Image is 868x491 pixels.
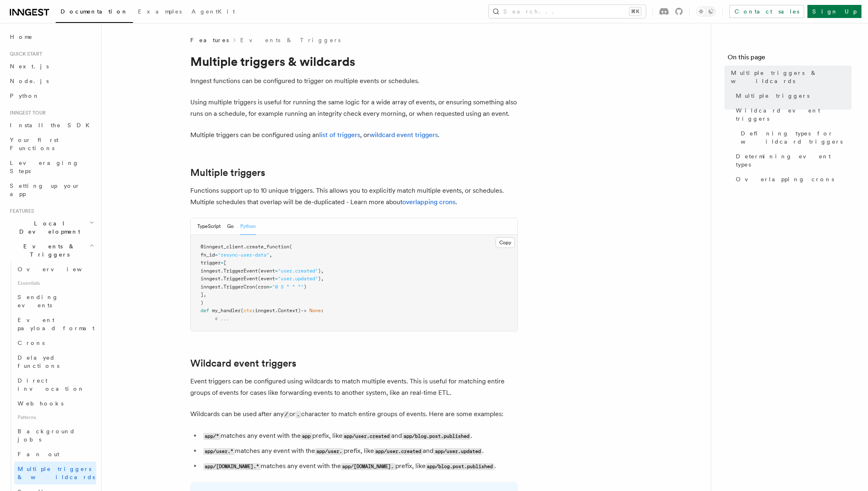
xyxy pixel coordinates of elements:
[728,52,852,65] h4: On this page
[7,133,96,155] a: Your first Functions
[241,308,243,313] span: (
[736,152,852,169] span: Determining event types
[10,63,49,70] span: Next.js
[18,451,59,457] span: Fan out
[10,92,40,99] span: Python
[223,260,226,266] span: [
[402,198,455,206] a: overlapping crons
[7,29,96,44] a: Home
[243,308,252,313] span: ctx
[201,292,206,297] span: ],
[489,5,646,18] button: Search...⌘K
[733,172,852,187] a: Overlapping crons
[301,433,312,440] code: app
[14,373,96,396] a: Direct invocation
[7,74,96,88] a: Node.js
[201,445,518,457] li: matches any event with the prefix, like and .
[14,396,96,411] a: Webhooks
[190,376,518,399] p: Event triggers can be configured using wildcards to match multiple events. This is useful for mat...
[10,78,49,84] span: Node.js
[18,400,63,407] span: Webhooks
[18,317,95,331] span: Event payload format
[741,129,852,146] span: Defining types for wildcard triggers
[319,131,360,139] a: list of triggers
[14,350,96,373] a: Delayed functions
[728,65,852,88] a: Multiple triggers & wildcards
[14,262,96,277] a: Overview
[223,268,258,274] span: TriggerEvent
[7,178,96,201] a: Setting up your app
[736,92,809,100] span: Multiple triggers
[14,277,96,290] span: Essentials
[7,51,42,57] span: Quick start
[258,276,275,282] span: (event
[201,300,203,306] span: )
[7,219,89,236] span: Local Development
[14,313,96,336] a: Event payload format
[301,308,307,313] span: ->
[14,290,96,313] a: Sending events
[10,137,59,151] span: Your first Functions
[733,103,852,126] a: Wildcard event triggers
[223,276,258,282] span: TriggerEvent
[315,448,344,455] code: app/user.
[10,33,33,41] span: Home
[374,448,423,455] code: app/user.created
[737,126,852,149] a: Defining types for wildcard triggers
[7,88,96,103] a: Python
[201,244,243,250] span: @inngest_client
[201,284,223,290] span: inngest.
[133,2,187,22] a: Examples
[733,149,852,172] a: Determining event types
[736,175,834,183] span: Overlapping crons
[278,308,301,313] span: Context)
[187,2,240,22] a: AgentKit
[203,448,235,455] code: app/user.*
[14,411,96,424] span: Patterns
[192,8,235,15] span: AgentKit
[18,466,95,480] span: Multiple triggers & wildcards
[227,218,234,235] button: Go
[7,242,89,259] span: Events & Triggers
[201,308,209,313] span: def
[255,308,275,313] span: inngest
[426,463,494,470] code: app/blog.post.published
[309,308,321,313] span: None
[246,244,289,250] span: create_function
[190,75,518,87] p: Inngest functions can be configured to trigger on multiple events or schedules.
[402,433,471,440] code: app/blog.post.published
[14,424,96,447] a: Background jobs
[252,308,255,313] span: :
[10,160,79,174] span: Leveraging Steps
[223,284,255,290] span: TriggerCron
[341,463,395,470] code: app/[DOMAIN_NAME].
[433,448,482,455] code: app/user.updated
[203,463,261,470] code: app/[DOMAIN_NAME].*
[240,218,256,235] button: Python
[370,131,438,139] a: wildcard event triggers
[201,276,223,282] span: inngest.
[18,354,59,369] span: Delayed functions
[729,5,804,18] a: Contact sales
[258,268,275,274] span: (event
[629,7,641,16] kbd: ⌘K
[18,377,85,392] span: Direct invocation
[18,340,45,346] span: Crons
[56,2,133,23] a: Documentation
[304,284,307,290] span: )
[215,316,229,322] span: # ...
[240,36,340,44] a: Events & Triggers
[190,129,518,141] p: Multiple triggers can be configured using an , or .
[14,462,96,484] a: Multiple triggers & wildcards
[7,118,96,133] a: Install the SDK
[243,244,246,250] span: .
[7,208,34,214] span: Features
[736,106,852,123] span: Wildcard event triggers
[255,284,269,290] span: (cron
[733,88,852,103] a: Multiple triggers
[190,97,518,119] p: Using multiple triggers is useful for running the same logic for a wide array of events, or ensur...
[278,268,318,274] span: "user.created"
[190,408,518,420] p: Wildcards can be used after any or character to match entire groups of events. Here are some exam...
[18,294,59,309] span: Sending events
[7,155,96,178] a: Leveraging Steps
